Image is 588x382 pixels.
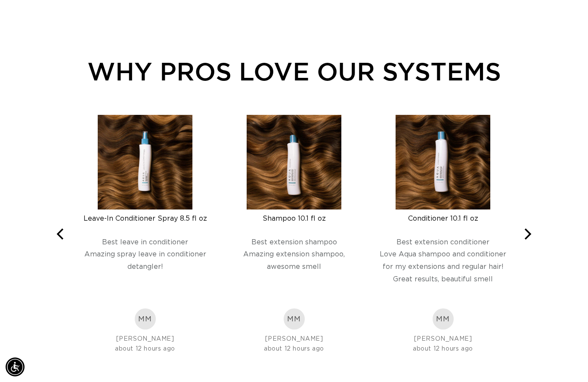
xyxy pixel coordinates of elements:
[77,248,213,308] div: Amazing spray leave in conditioner detangler!
[77,344,213,354] div: about 12 hours ago
[375,214,511,223] div: Conditioner 10.1 fl oz
[226,214,362,223] div: Shampoo 10.1 fl oz
[396,115,490,209] img: Conditioner 10.1 fl oz
[284,308,305,330] img: Molly M. Profile Picture
[226,334,362,344] div: [PERSON_NAME]
[433,308,454,330] div: MM
[52,225,71,243] button: Previous
[98,115,192,209] img: Leave-In Conditioner Spray 8.5 fl oz
[284,308,305,330] div: MM
[6,357,25,376] div: Accessibility Menu
[77,238,213,246] div: Best leave in conditioner
[77,206,213,223] a: Leave-In Conditioner Spray 8.5 fl oz
[545,341,588,382] iframe: Chat Widget
[135,308,156,330] div: MM
[226,248,362,308] div: Amazing extension shampoo, awesome smell
[375,334,511,344] div: [PERSON_NAME]
[375,238,511,246] div: Best extension conditioner
[77,334,213,344] div: [PERSON_NAME]
[77,214,213,223] div: Leave-In Conditioner Spray 8.5 fl oz
[517,225,536,243] button: Next
[375,344,511,354] div: about 12 hours ago
[52,52,536,90] div: WHY PROS LOVE OUR SYSTEMS
[433,308,454,330] img: Molly M. Profile Picture
[375,248,511,308] div: Love Aqua shampoo and conditioner for my extensions and regular hair! Great results, beautiful smell
[135,308,156,330] img: Molly M. Profile Picture
[247,115,341,209] img: Shampoo 10.1 fl oz
[226,344,362,354] div: about 12 hours ago
[226,238,362,246] div: Best extension shampoo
